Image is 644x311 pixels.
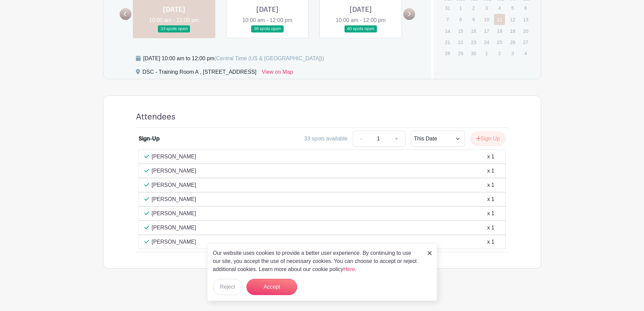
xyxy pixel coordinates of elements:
p: Our website uses cookies to provide a better user experience. By continuing to use our site, you ... [213,249,421,273]
p: 4 [494,3,505,13]
p: 30 [468,48,479,59]
p: 17 [481,26,492,36]
a: Here [343,266,355,272]
p: 12 [507,14,518,25]
p: 5 [507,3,518,13]
span: (Central Time (US & [GEOGRAPHIC_DATA])) [214,55,324,61]
p: 27 [520,37,531,47]
p: 1 [455,3,466,13]
p: 9 [468,14,479,25]
p: 29 [455,48,466,59]
p: 16 [468,26,479,36]
p: 7 [442,14,453,25]
p: 24 [481,37,492,47]
p: 14 [442,26,453,36]
p: 2 [494,48,505,59]
button: Accept [246,279,297,295]
div: 33 spots available [304,135,348,143]
p: 8 [455,14,466,25]
div: x 1 [487,209,494,218]
p: 15 [455,26,466,36]
p: 3 [481,3,492,13]
a: + [388,131,405,147]
p: 22 [455,37,466,47]
img: close_button-5f87c8562297e5c2d7936805f587ecaba9071eb48480494691a3f1689db116b3.svg [428,251,432,255]
p: [PERSON_NAME] [152,195,196,203]
h4: Attendees [136,112,175,122]
p: [PERSON_NAME] [152,238,196,246]
p: 19 [507,26,518,36]
div: x 1 [487,153,494,161]
p: 18 [494,26,505,36]
p: 25 [494,37,505,47]
p: [PERSON_NAME] [152,224,196,232]
p: 6 [520,3,531,13]
p: 1 [481,48,492,59]
div: x 1 [487,224,494,232]
a: - [353,131,368,147]
button: Reject [213,279,242,295]
p: [PERSON_NAME] [152,167,196,175]
button: Sign Up [470,132,506,146]
p: 28 [442,48,453,59]
div: DSC - Training Room A , [STREET_ADDRESS] [143,68,257,79]
p: 23 [468,37,479,47]
p: 20 [520,26,531,36]
p: 4 [520,48,531,59]
div: x 1 [487,195,494,203]
p: 26 [507,37,518,47]
div: [DATE] 10:00 am to 12:00 pm [143,54,324,63]
p: 13 [520,14,531,25]
div: Sign-Up [139,135,160,143]
p: 10 [481,14,492,25]
div: x 1 [487,181,494,189]
p: 2 [468,3,479,13]
p: [PERSON_NAME] [152,153,196,161]
p: [PERSON_NAME] [152,181,196,189]
div: x 1 [487,238,494,246]
p: 21 [442,37,453,47]
a: 11 [494,14,505,25]
a: View on Map [262,68,293,79]
p: 3 [507,48,518,59]
div: x 1 [487,167,494,175]
p: 31 [442,3,453,13]
p: [PERSON_NAME] [152,209,196,218]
